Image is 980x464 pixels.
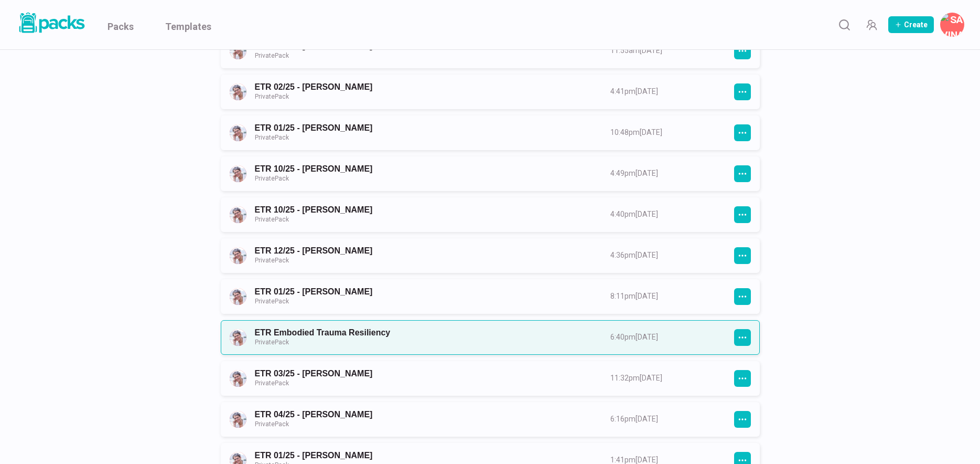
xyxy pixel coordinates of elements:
img: Packs logo [16,10,87,35]
button: Create Pack [888,16,934,33]
button: Manage Team Invites [861,14,882,35]
a: Packs logo [16,10,87,39]
button: Savina Tilmann [940,13,964,37]
button: Search [834,14,855,35]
